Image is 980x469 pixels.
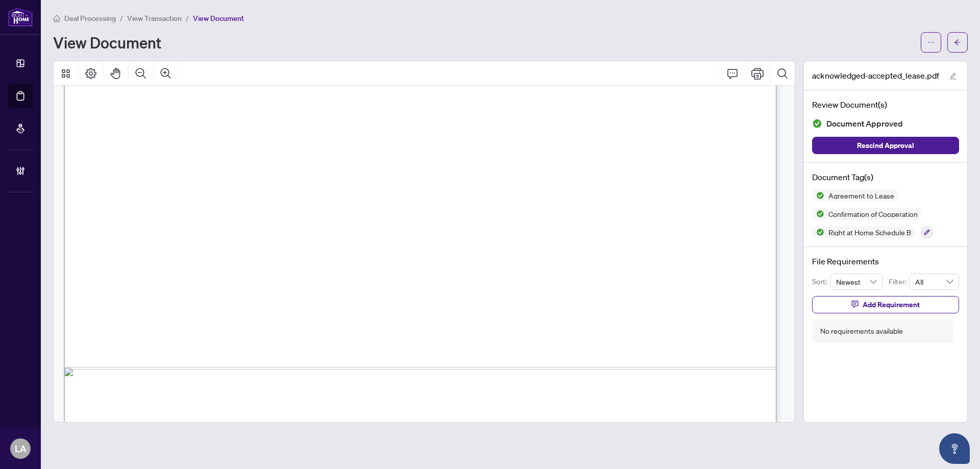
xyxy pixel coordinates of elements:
p: Filter: [889,276,909,287]
span: acknowledged-accepted_lease.pdf [812,69,939,82]
span: LA [15,441,27,456]
li: / [120,12,123,24]
span: All [915,274,953,289]
span: Newest [836,274,877,289]
span: Add Requirement [863,297,920,313]
h4: File Requirements [812,255,959,267]
img: Status Icon [812,189,824,202]
span: ellipsis [927,39,935,46]
img: logo [8,8,33,27]
img: Status Icon [812,208,824,220]
span: Document Approved [826,117,903,131]
span: home [53,15,60,22]
li: / [186,12,189,24]
img: Document Status [812,118,822,129]
span: arrow-left [954,39,961,46]
span: Agreement to Lease [824,192,898,199]
h4: Review Document(s) [812,98,959,111]
h4: Document Tag(s) [812,171,959,183]
span: View Document [193,14,244,23]
div: No requirements available [820,326,903,337]
span: View Transaction [127,14,182,23]
span: Rescind Approval [857,137,914,154]
p: Sort: [812,276,830,287]
button: Open asap [939,433,970,464]
h1: View Document [53,34,161,51]
span: Right at Home Schedule B [824,229,915,236]
button: Add Requirement [812,296,959,313]
span: Confirmation of Cooperation [824,210,922,217]
span: Deal Processing [64,14,116,23]
span: edit [949,72,957,80]
button: Rescind Approval [812,137,959,154]
img: Status Icon [812,226,824,238]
